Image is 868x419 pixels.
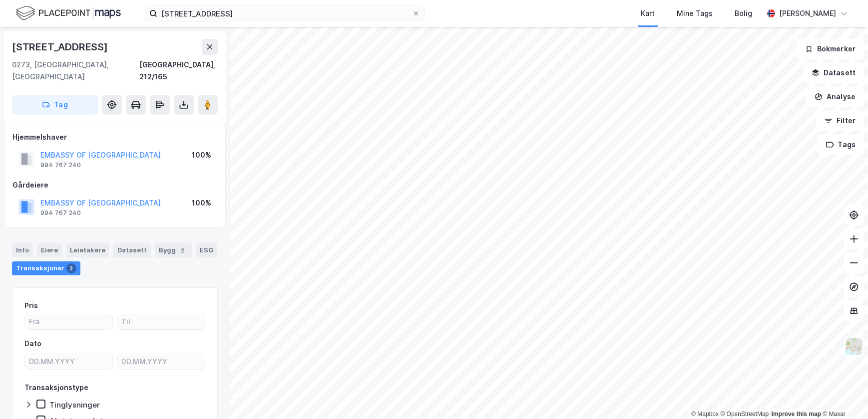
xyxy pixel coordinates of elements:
div: 2 [66,263,76,273]
button: Tags [818,135,864,155]
div: Datasett [113,243,151,257]
div: 994 767 240 [40,209,81,217]
div: Transaksjonstype [24,382,88,394]
div: Leietakere [66,243,109,257]
div: 100% [192,197,211,209]
input: Søk på adresse, matrikkel, gårdeiere, leietakere eller personer [157,6,412,21]
a: OpenStreetMap [721,411,769,418]
img: logo.f888ab2527a4732fd821a326f86c7f29.svg [16,4,121,22]
iframe: Chat Widget [818,371,868,419]
input: Fra [25,314,112,329]
div: Pris [24,300,38,312]
div: Eiere [37,243,62,257]
div: Kontrollprogram for chat [818,371,868,419]
div: 100% [192,149,211,161]
div: Tinglysninger [49,400,100,410]
div: Transaksjoner [12,261,80,275]
div: Dato [24,338,41,350]
div: Hjemmelshaver [12,131,217,143]
div: 994 767 240 [40,161,81,169]
button: Filter [816,111,864,131]
input: DD.MM.YYYY [117,354,205,369]
button: Datasett [803,63,864,83]
div: [PERSON_NAME] [779,7,836,19]
div: Kart [641,7,655,19]
div: Bolig [735,7,752,19]
div: ESG [196,243,217,257]
div: Mine Tags [677,7,713,19]
button: Bokmerker [797,39,864,59]
img: Z [845,337,864,356]
div: [GEOGRAPHIC_DATA], 212/165 [139,59,218,83]
button: Analyse [806,87,864,107]
button: Tag [12,95,98,115]
div: [STREET_ADDRESS] [12,39,110,55]
a: Improve this map [772,411,821,418]
div: Info [12,243,33,257]
div: Gårdeiere [12,179,217,191]
div: 2 [178,245,188,255]
input: DD.MM.YYYY [25,354,112,369]
input: Til [117,314,205,329]
div: Bygg [155,243,192,257]
div: 0273, [GEOGRAPHIC_DATA], [GEOGRAPHIC_DATA] [12,59,139,83]
a: Mapbox [691,411,719,418]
